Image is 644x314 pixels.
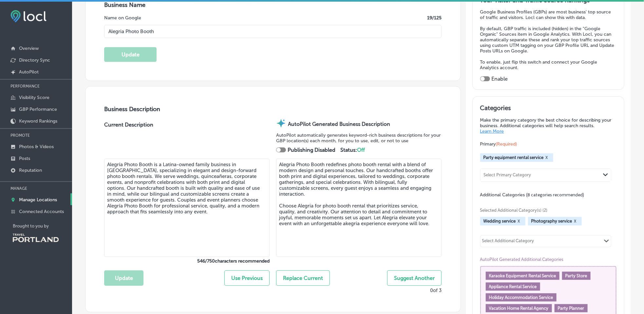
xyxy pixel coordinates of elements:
[19,156,30,161] p: Posts
[480,141,517,147] span: Primary
[480,117,616,134] p: Make the primary category the best choice for describing your business. Additional categories wil...
[489,295,553,300] span: Holiday Accommodation Service
[480,257,612,262] span: AutoPilot Generated Additional Categories
[104,270,143,286] button: Update
[387,270,442,286] button: Suggest Another
[526,192,584,198] span: (8 categories recommended)
[430,287,442,293] p: 0 of 3
[104,122,153,159] label: Current Description
[483,219,516,224] span: Wedding service
[484,172,531,177] div: Select Primary Category
[104,1,442,9] h3: Business Name
[489,273,556,278] span: Karaoke Equipment Rental Service
[482,238,534,246] div: Select Additional Category
[276,118,286,128] img: autopilot-icon
[104,25,442,38] input: Enter Location Name
[572,219,578,224] button: X
[19,144,54,149] p: Photos & Videos
[483,155,544,160] span: Party equipment rental service
[516,219,522,224] button: X
[104,258,270,264] label: 546 / 750 characters recommended
[13,234,59,242] img: Travel Portland
[492,76,508,82] label: Enable
[276,270,330,286] button: Replace Current
[104,15,141,21] label: Name on Google
[531,219,572,224] span: Photography service
[13,224,72,228] p: Brought to you by
[489,284,537,289] span: Appliance Rental Service
[10,10,47,22] img: fda3e92497d09a02dc62c9cd864e3231.png
[19,167,42,173] p: Reputation
[104,159,270,257] textarea: Alegría Photo Booth is a Latina-owned family business in [GEOGRAPHIC_DATA], specializing in elega...
[480,26,616,54] p: By default, GBP traffic is included (hidden) in the "Google Organic" Sources item in Google Analy...
[104,106,442,113] h3: Business Description
[496,141,517,147] span: (Required)
[19,46,39,51] p: Overview
[224,270,270,286] button: Use Previous
[340,147,365,153] strong: Status:
[480,192,584,198] span: Additional Categories
[357,147,365,153] span: Off
[480,208,612,213] span: Selected Additional Category(s) (2)
[480,128,504,134] a: Learn More
[544,155,550,160] button: X
[480,9,616,20] p: Google Business Profiles (GBPs) are most business' top source of traffic and visitors. Locl can s...
[480,59,616,70] p: To enable, just flip this switch and connect your Google Analytics account.
[558,306,584,311] span: Party Planner
[19,118,57,124] p: Keyword Rankings
[19,95,49,100] p: Visibility Score
[19,57,50,63] p: Directory Sync
[288,147,335,153] strong: Publishing Disabled
[489,306,549,311] span: Vacation Home Rental Agency
[480,104,616,114] h3: Categories
[427,15,442,21] label: 19 /125
[288,121,390,127] strong: AutoPilot Generated Business Description
[565,273,587,278] span: Party Store
[19,209,64,214] p: Connected Accounts
[19,197,57,203] p: Manage Locations
[19,69,39,75] p: AutoPilot
[104,47,157,62] button: Update
[19,107,57,112] p: GBP Performance
[276,132,442,144] p: AutoPilot automatically generates keyword-rich business descriptions for your GBP location(s) eac...
[276,159,442,257] textarea: Alegria Photo Booth redefines photo booth rental with a blend of modern design and personal touch...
